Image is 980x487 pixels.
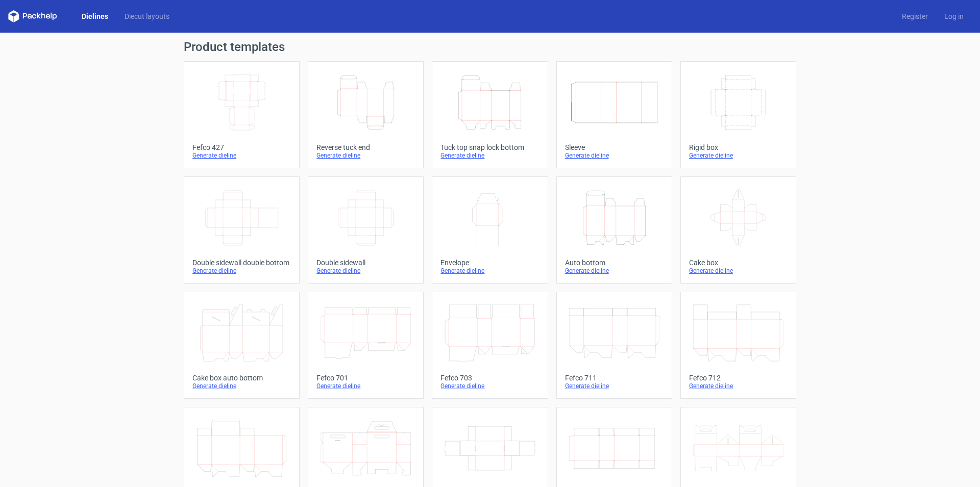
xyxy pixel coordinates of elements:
a: Cake box auto bottomGenerate dieline [184,292,300,399]
a: SleeveGenerate dieline [556,61,672,168]
div: Generate dieline [440,382,539,390]
div: Generate dieline [316,151,415,160]
h1: Product templates [184,41,796,53]
a: Cake boxGenerate dieline [680,176,796,284]
div: Generate dieline [192,382,291,390]
a: Fefco 711Generate dieline [556,292,672,399]
a: Fefco 712Generate dieline [680,292,796,399]
a: Auto bottomGenerate dieline [556,176,672,284]
a: Dielines [73,11,116,21]
a: Rigid boxGenerate dieline [680,61,796,168]
div: Generate dieline [316,267,415,275]
div: Generate dieline [440,151,539,160]
a: Reverse tuck endGenerate dieline [308,61,424,168]
div: Reverse tuck end [316,143,415,151]
div: Generate dieline [440,267,539,275]
div: Fefco 711 [565,374,664,382]
div: Generate dieline [192,267,291,275]
div: Generate dieline [316,382,415,390]
div: Generate dieline [689,267,788,275]
div: Generate dieline [192,151,291,160]
a: Fefco 427Generate dieline [184,61,300,168]
div: Generate dieline [689,382,788,390]
a: Log in [936,11,972,21]
div: Cake box auto bottom [192,374,291,382]
a: Double sidewall double bottomGenerate dieline [184,176,300,284]
div: Fefco 427 [192,143,291,151]
div: Generate dieline [565,267,664,275]
a: EnvelopeGenerate dieline [432,176,548,284]
div: Auto bottom [565,259,664,267]
div: Double sidewall [316,259,415,267]
div: Generate dieline [689,151,788,160]
a: Double sidewallGenerate dieline [308,176,424,284]
div: Generate dieline [565,151,664,160]
div: Tuck top snap lock bottom [440,143,539,151]
div: Double sidewall double bottom [192,259,291,267]
a: Fefco 703Generate dieline [432,292,548,399]
a: Tuck top snap lock bottomGenerate dieline [432,61,548,168]
a: Register [894,11,936,21]
div: Rigid box [689,143,788,151]
div: Sleeve [565,143,664,151]
div: Fefco 712 [689,374,788,382]
a: Diecut layouts [116,11,178,21]
div: Fefco 703 [440,374,539,382]
div: Cake box [689,259,788,267]
a: Fefco 701Generate dieline [308,292,424,399]
div: Generate dieline [565,382,664,390]
div: Envelope [440,259,539,267]
div: Fefco 701 [316,374,415,382]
